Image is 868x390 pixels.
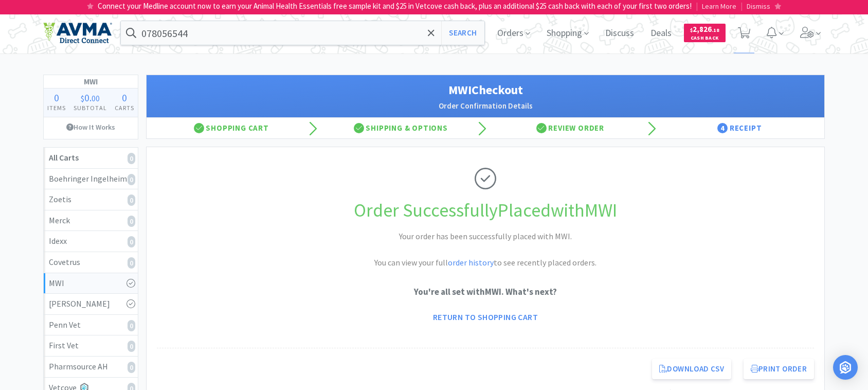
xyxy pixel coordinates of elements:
a: All Carts0 [44,148,138,169]
a: How It Works [44,117,138,137]
span: 00 [92,93,100,103]
div: [PERSON_NAME] [49,297,133,311]
a: Discuss [601,29,638,38]
i: 0 [128,320,135,331]
a: [PERSON_NAME] [44,294,138,315]
a: Covetrus0 [44,252,138,273]
a: Download CSV [652,359,731,379]
span: 2,826 [690,24,719,34]
a: Deals [646,29,676,38]
span: Orders [493,12,534,54]
span: $ [690,27,693,33]
span: Dismiss [747,2,770,11]
a: Penn Vet0 [44,315,138,336]
i: 0 [128,216,135,227]
i: 0 [128,341,135,352]
h1: MWI Checkout [157,80,814,100]
div: Shopping Cart [147,118,316,138]
h4: Subtotal [70,103,111,113]
a: Pharmsource AH0 [44,357,138,378]
i: 0 [128,174,135,185]
div: Review Order [485,118,655,138]
div: MWI [49,277,133,290]
div: Covetrus [49,256,133,269]
a: Return to Shopping Cart [426,307,545,327]
a: Zoetis0 [44,189,138,210]
a: MWI [44,273,138,294]
i: 0 [128,194,135,206]
h2: Your order has been successfully placed with MWI. You can view your full to see recently placed o... [331,230,640,270]
a: Idexx0 [44,231,138,252]
h4: Carts [111,103,138,113]
a: $2,826.18Cash Back [684,19,726,47]
i: 0 [128,257,135,269]
div: Shipping & Options [316,118,486,138]
h4: Items [44,103,70,113]
strong: All Carts [49,152,79,163]
span: Discuss [601,12,638,54]
a: First Vet0 [44,335,138,357]
span: 0 [122,91,127,104]
input: Search by item, sku, manufacturer, ingredient, size... [121,21,484,45]
i: 0 [128,236,135,247]
h1: Order Successfully Placed with MWI [157,196,814,225]
a: Merck0 [44,210,138,232]
div: Pharmsource AH [49,360,133,374]
span: | [740,1,743,11]
span: 0 [54,91,59,104]
a: order history [448,257,494,268]
div: Open Intercom Messenger [833,355,858,380]
img: e4e33dab9f054f5782a47901c742baa9_102.png [43,22,112,44]
div: Zoetis [49,193,133,206]
button: Print Order [744,359,814,379]
span: 4 [717,123,728,133]
div: Merck [49,214,133,227]
span: Deals [646,12,676,54]
div: . [70,93,111,103]
i: 0 [128,153,135,164]
a: Boehringer Ingelheim0 [44,169,138,190]
div: Idexx [49,235,133,248]
span: Learn More [702,2,736,11]
p: You're all set with MWI . What's next? [157,285,814,299]
span: $ [81,93,84,103]
span: Cash Back [690,36,719,42]
div: First Vet [49,339,133,352]
h2: Order Confirmation Details [157,100,814,112]
span: . 18 [712,27,719,33]
i: 0 [128,362,135,373]
span: 0 [84,91,89,104]
button: Search [441,21,484,45]
div: Receipt [655,118,825,138]
div: Penn Vet [49,318,133,332]
div: Boehringer Ingelheim [49,172,133,186]
h1: MWI [44,75,138,88]
span: Shopping [542,12,593,54]
span: | [696,1,698,11]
